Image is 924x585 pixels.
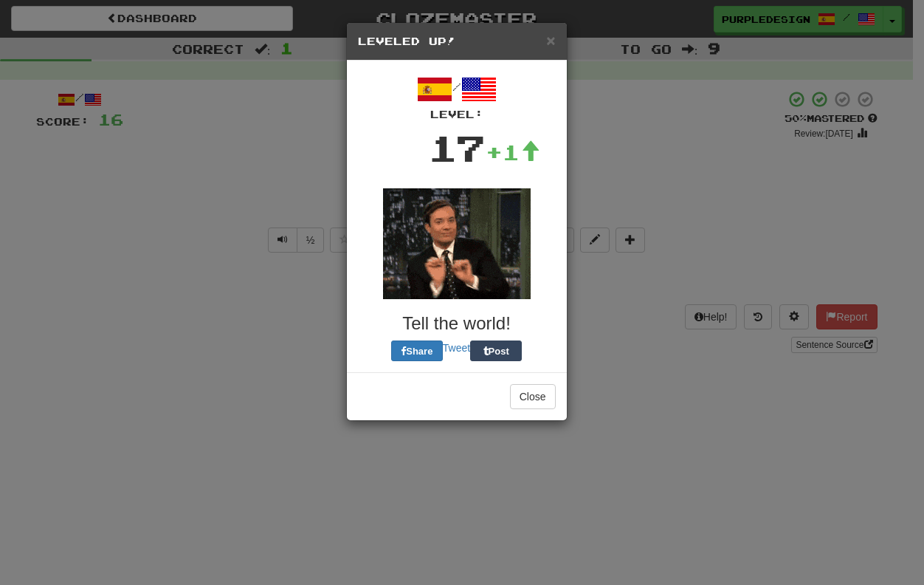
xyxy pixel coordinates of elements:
div: +1 [486,137,540,167]
button: Share [391,341,443,361]
h5: Leveled Up! [358,34,556,49]
h3: Tell the world! [358,314,556,333]
div: / [358,72,556,122]
span: × [546,32,555,49]
div: Level: [358,107,556,122]
img: fallon-a20d7af9049159056f982dd0e4b796b9edb7b1d2ba2b0a6725921925e8bac842.gif [383,188,531,299]
button: Close [510,384,556,409]
a: Tweet [443,342,470,354]
div: 17 [428,122,486,174]
button: Post [470,341,522,361]
button: Close [546,32,555,48]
